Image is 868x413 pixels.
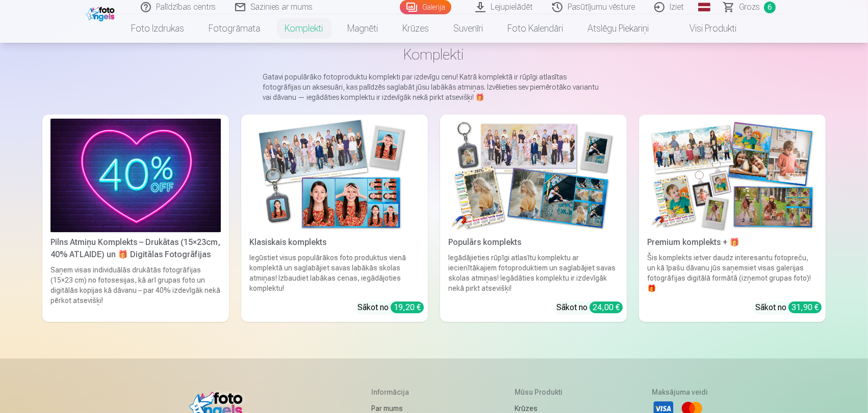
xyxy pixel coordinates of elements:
[661,14,749,43] a: Visi produkti
[643,253,822,293] div: Šis komplekts ietver daudz interesantu fotopreču, un kā īpašu dāvanu jūs saņemsiet visas galerija...
[391,301,424,313] div: 19,20 €
[46,265,225,318] div: Saņem visas individuālās drukātās fotogrāfijas (15×23 cm) no fotosesijas, kā arī grupas foto un d...
[647,119,818,232] img: Premium komplekts + 🎁
[444,253,623,293] div: Iegādājieties rūpīgi atlasītu komplektu ar iecienītākajiem fotoproduktiem un saglabājiet savas sk...
[358,301,424,314] div: Sākot no
[273,14,336,43] a: Komplekti
[50,119,221,232] img: Pilns Atmiņu Komplekts – Drukātas (15×23cm, 40% ATLAIDE) un 🎁 Digitālas Fotogrāfijas
[241,115,428,322] a: Klasiskais komplektsKlasiskais komplektsIegūstiet visus populārākos foto produktus vienā komplekt...
[442,14,496,43] a: Suvenīri
[556,301,623,314] div: Sākot no
[448,119,619,232] img: Populārs komplekts
[590,301,623,313] div: 24,00 €
[119,14,197,43] a: Foto izdrukas
[496,14,576,43] a: Foto kalendāri
[652,387,708,397] h5: Maksājuma veidi
[46,236,225,261] div: Pilns Atmiņu Komplekts – Drukātas (15×23cm, 40% ATLAIDE) un 🎁 Digitālas Fotogrāfijas
[739,1,760,13] span: Grozs
[371,387,430,397] h5: Informācija
[440,115,627,322] a: Populārs komplektsPopulārs komplektsIegādājieties rūpīgi atlasītu komplektu ar iecienītākajiem fo...
[764,2,776,13] span: 6
[197,14,273,43] a: Fotogrāmata
[515,387,568,397] h5: Mūsu produkti
[755,301,822,314] div: Sākot no
[245,253,424,293] div: Iegūstiet visus populārākos foto produktus vienā komplektā un saglabājiet savas labākās skolas at...
[788,301,822,313] div: 31,90 €
[336,14,391,43] a: Magnēti
[249,119,420,232] img: Klasiskais komplekts
[643,236,822,249] div: Premium komplekts + 🎁
[639,115,826,322] a: Premium komplekts + 🎁 Premium komplekts + 🎁Šis komplekts ietver daudz interesantu fotopreču, un k...
[391,14,442,43] a: Krūzes
[444,236,623,249] div: Populārs komplekts
[245,236,424,249] div: Klasiskais komplekts
[50,45,818,64] h1: Komplekti
[263,72,605,102] p: Gatavi populārāko fotoproduktu komplekti par izdevīgu cenu! Katrā komplektā ir rūpīgi atlasītas f...
[86,4,117,21] img: /fa1
[42,115,229,322] a: Pilns Atmiņu Komplekts – Drukātas (15×23cm, 40% ATLAIDE) un 🎁 Digitālas Fotogrāfijas Pilns Atmiņu...
[576,14,661,43] a: Atslēgu piekariņi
